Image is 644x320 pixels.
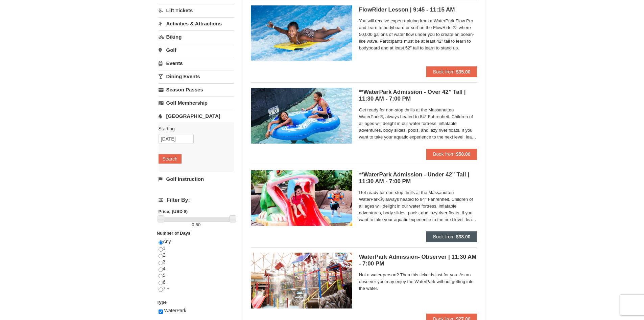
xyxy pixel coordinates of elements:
[251,88,352,143] img: 6619917-720-80b70c28.jpg
[159,173,234,185] a: Golf Instruction
[251,253,352,308] img: 6619917-1522-bd7b88d9.jpg
[159,97,234,109] a: Golf Membership
[251,5,352,61] img: 6619917-216-363963c7.jpg
[359,254,477,267] h5: WaterPark Admission- Observer | 11:30 AM - 7:00 PM
[251,170,352,226] img: 6619917-732-e1c471e4.jpg
[359,272,477,292] span: Not a water person? Then this ticket is just for you. As an observer you may enjoy the WaterPark ...
[164,308,186,313] span: WaterPark
[456,151,471,157] strong: $50.00
[157,231,191,236] strong: Number of Days
[159,30,234,43] a: Biking
[159,209,188,214] strong: Price: (USD $)
[456,69,471,74] strong: $35.00
[426,66,477,77] button: Book from $35.00
[359,6,477,13] h5: FlowRider Lesson | 9:45 - 11:15 AM
[433,234,455,239] span: Book from
[159,125,229,132] label: Starting
[192,222,194,227] span: 0
[159,57,234,69] a: Events
[159,197,234,203] h4: Filter By:
[159,110,234,122] a: [GEOGRAPHIC_DATA]
[426,149,477,159] button: Book from $50.00
[359,107,477,141] span: Get ready for non-stop thrills at the Massanutten WaterPark®, always heated to 84° Fahrenheit. Ch...
[359,89,477,102] h5: **WaterPark Admission - Over 42” Tall | 11:30 AM - 7:00 PM
[159,17,234,30] a: Activities & Attractions
[159,44,234,56] a: Golf
[359,18,477,51] span: You will receive expert training from a WaterPark Flow Pro and learn to bodyboard or surf on the ...
[426,231,477,242] button: Book from $38.00
[157,300,167,305] strong: Type
[433,69,455,74] span: Book from
[159,83,234,96] a: Season Passes
[159,70,234,83] a: Dining Events
[159,238,234,299] div: Any 1 2 3 4 5 6 7 +
[433,151,455,157] span: Book from
[159,221,234,228] label: -
[196,222,200,227] span: 50
[456,234,471,239] strong: $38.00
[359,171,477,185] h5: **WaterPark Admission - Under 42” Tall | 11:30 AM - 7:00 PM
[159,154,182,164] button: Search
[359,189,477,223] span: Get ready for non-stop thrills at the Massanutten WaterPark®, always heated to 84° Fahrenheit. Ch...
[159,4,234,17] a: Lift Tickets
